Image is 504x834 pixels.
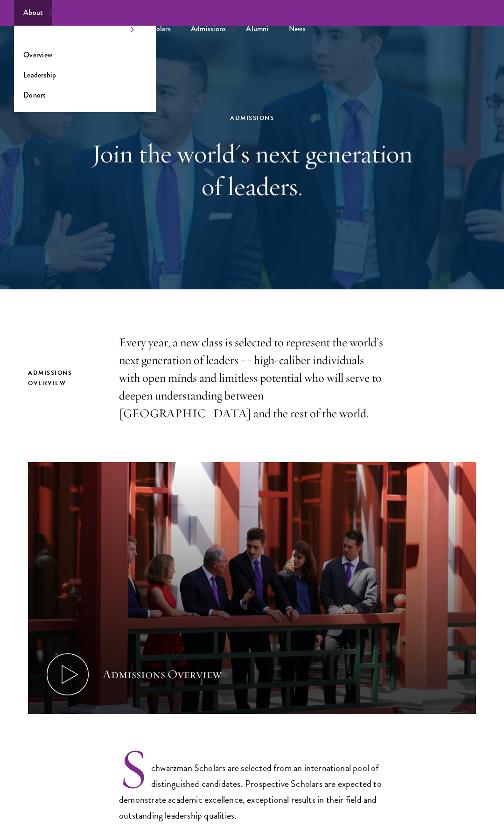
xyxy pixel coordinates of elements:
[54,16,134,42] a: Program Experience
[135,16,180,42] a: Scholars
[28,368,100,388] h2: Admissions Overview
[237,16,278,42] a: Alumni
[91,137,413,203] h1: Join the world's next generation of leaders.
[23,49,52,60] a: Overview
[280,16,315,42] a: News
[23,90,46,100] a: Donors
[91,113,413,123] div: Admissions
[119,746,385,823] p: Schwarzman Scholars are selected from an international pool of distinguished candidates. Prospect...
[119,334,385,422] p: Every year, a new class is selected to represent the world’s next generation of leaders — high-ca...
[23,70,56,80] a: Leadership
[103,666,222,683] div: Admissions Overview
[182,16,236,42] a: Admissions
[28,462,476,714] button: Admissions Overview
